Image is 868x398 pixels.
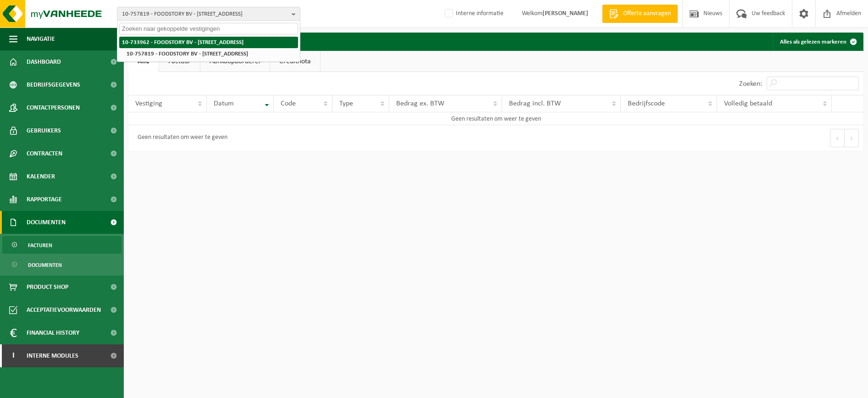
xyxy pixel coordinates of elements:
[542,10,588,17] strong: [PERSON_NAME]
[2,256,122,273] a: Documenten
[119,23,298,34] input: Zoeken naar gekoppelde vestigingen
[135,100,162,107] span: Vestiging
[621,9,673,18] span: Offerte aanvragen
[28,256,62,274] span: Documenten
[214,100,234,107] span: Datum
[27,276,68,298] span: Product Shop
[27,73,80,96] span: Bedrijfsgegevens
[845,129,859,147] button: Next
[2,236,122,254] a: Facturen
[27,119,61,142] span: Gebruikers
[443,7,503,21] label: Interne informatie
[28,237,52,254] span: Facturen
[122,39,243,45] strong: 10-733962 - FOODSTORY BV - [STREET_ADDRESS]
[724,100,772,107] span: Volledig betaald
[27,50,61,73] span: Dashboard
[128,112,863,125] td: Geen resultaten om weer te geven
[122,7,288,21] span: 10-757819 - FOODSTORY BV - [STREET_ADDRESS]
[27,298,101,321] span: Acceptatievoorwaarden
[27,28,55,50] span: Navigatie
[628,100,665,107] span: Bedrijfscode
[509,100,561,107] span: Bedrag incl. BTW
[9,344,17,367] span: I
[27,96,80,119] span: Contactpersonen
[133,130,227,146] div: Geen resultaten om weer te geven
[27,142,62,165] span: Contracten
[830,129,845,147] button: Previous
[27,211,66,234] span: Documenten
[27,188,62,211] span: Rapportage
[773,33,862,51] button: Alles als gelezen markeren
[396,100,444,107] span: Bedrag ex. BTW
[27,321,79,344] span: Financial History
[124,48,298,60] li: 10-757819 - FOODSTORY BV - [STREET_ADDRESS]
[739,80,762,88] label: Zoeken:
[117,7,300,21] button: 10-757819 - FOODSTORY BV - [STREET_ADDRESS]
[339,100,353,107] span: Type
[27,165,55,188] span: Kalender
[602,5,678,23] a: Offerte aanvragen
[281,100,296,107] span: Code
[27,344,78,367] span: Interne modules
